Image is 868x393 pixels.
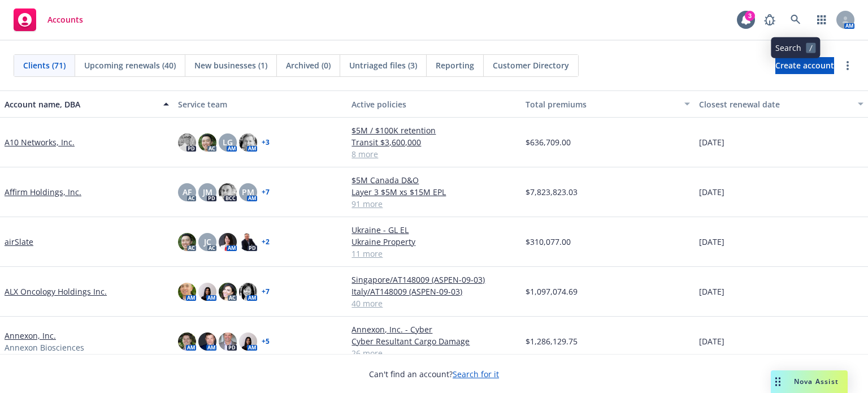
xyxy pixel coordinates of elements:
[351,236,516,248] a: Ukraine Property
[262,189,270,196] a: + 7
[239,283,257,301] img: photo
[5,342,84,353] span: Annexon Biosciences
[841,59,854,72] a: more
[493,59,569,71] span: Customer Directory
[351,174,516,186] a: $5M Canada D&O
[699,236,724,248] span: [DATE]
[351,347,516,359] a: 26 more
[203,186,212,198] span: JM
[351,335,516,347] a: Cyber Resultant Cargo Damage
[526,236,571,248] span: $310,077.00
[239,133,257,152] img: photo
[453,369,499,379] a: Search for it
[5,286,107,297] a: ALX Oncology Holdings Inc.
[526,335,578,347] span: $1,286,129.75
[198,133,216,152] img: photo
[351,124,516,136] a: $5M / $100K retention
[219,332,237,351] img: photo
[239,332,257,351] img: photo
[351,98,516,110] div: Active policies
[699,335,724,347] span: [DATE]
[784,8,807,31] a: Search
[178,98,342,110] div: Service team
[23,59,66,71] span: Clients (71)
[526,98,678,110] div: Total premiums
[775,55,834,76] span: Create account
[351,274,516,286] a: Singapore/AT148009 (ASPEN-09-03)
[47,15,83,24] span: Accounts
[351,148,516,160] a: 8 more
[178,283,196,301] img: photo
[84,59,176,71] span: Upcoming renewals (40)
[810,8,833,31] a: Switch app
[699,286,724,297] span: [DATE]
[771,370,848,393] button: Nova Assist
[262,288,270,295] a: + 7
[178,233,196,251] img: photo
[351,286,516,297] a: Italy/AT148009 (ASPEN-09-03)
[521,90,695,118] button: Total premiums
[219,233,237,251] img: photo
[349,59,417,71] span: Untriaged files (3)
[775,57,834,74] a: Create account
[9,4,88,36] a: Accounts
[5,136,75,148] a: A10 Networks, Inc.
[526,136,571,148] span: $636,709.00
[351,186,516,198] a: Layer 3 $5M xs $15M EPL
[526,186,578,198] span: $7,823,823.03
[794,377,839,386] span: Nova Assist
[262,338,270,345] a: + 5
[351,323,516,335] a: Annexon, Inc. - Cyber
[436,59,474,71] span: Reporting
[262,139,270,146] a: + 3
[5,330,56,342] a: Annexon, Inc.
[699,136,724,148] span: [DATE]
[219,183,237,201] img: photo
[178,133,196,152] img: photo
[351,224,516,236] a: Ukraine - GL EL
[351,297,516,309] a: 40 more
[204,236,211,248] span: JC
[262,239,270,245] a: + 2
[526,286,578,297] span: $1,097,074.69
[219,283,237,301] img: photo
[745,11,755,21] div: 3
[239,233,257,251] img: photo
[351,248,516,260] a: 11 more
[351,198,516,210] a: 91 more
[5,186,81,198] a: Affirm Holdings, Inc.
[5,98,157,110] div: Account name, DBA
[5,236,33,248] a: airSlate
[699,98,851,110] div: Closest renewal date
[351,136,516,148] a: Transit $3,600,000
[198,332,216,351] img: photo
[699,186,724,198] span: [DATE]
[347,90,520,118] button: Active policies
[771,370,785,393] div: Drag to move
[242,186,254,198] span: PM
[198,283,216,301] img: photo
[758,8,781,31] a: Report a Bug
[194,59,267,71] span: New businesses (1)
[223,136,233,148] span: LG
[695,90,868,118] button: Closest renewal date
[183,186,192,198] span: AF
[173,90,347,118] button: Service team
[286,59,331,71] span: Archived (0)
[369,368,499,380] span: Can't find an account?
[178,332,196,351] img: photo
